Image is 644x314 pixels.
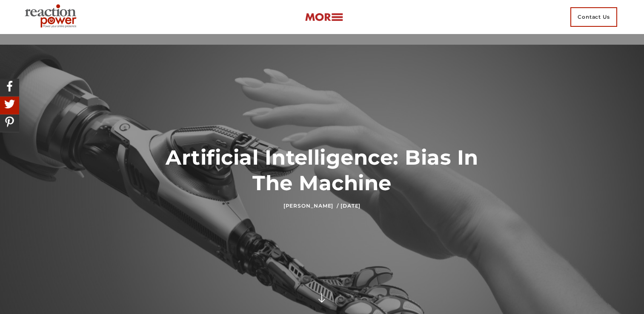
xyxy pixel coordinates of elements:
[2,114,17,129] img: Share On Pinterest
[2,97,17,111] img: Share On Twitter
[305,12,343,22] img: more-btn.png
[341,203,361,209] time: [DATE]
[2,79,17,94] img: Share On Facebook
[144,145,500,196] h1: Artificial Intelligence: Bias In The Machine
[570,7,617,27] span: Contact Us
[283,203,339,209] a: [PERSON_NAME] /
[21,2,83,32] img: Executive Branding | Personal Branding Agency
